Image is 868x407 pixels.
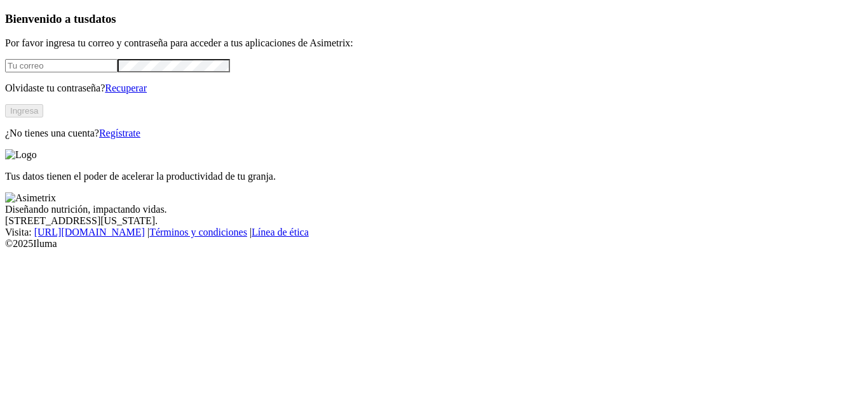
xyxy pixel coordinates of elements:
a: [URL][DOMAIN_NAME] [34,227,145,237]
h3: Bienvenido a tus [5,12,863,26]
p: ¿No tienes una cuenta? [5,128,863,139]
div: Visita : | | [5,227,863,238]
div: [STREET_ADDRESS][US_STATE]. [5,215,863,227]
a: Términos y condiciones [149,227,247,237]
input: Tu correo [5,59,118,72]
a: Regístrate [99,128,140,138]
div: Diseñando nutrición, impactando vidas. [5,204,863,215]
img: Logo [5,149,37,161]
a: Recuperar [105,83,147,93]
button: Ingresa [5,104,43,117]
span: datos [89,12,116,25]
p: Por favor ingresa tu correo y contraseña para acceder a tus aplicaciones de Asimetrix: [5,37,863,49]
p: Tus datos tienen el poder de acelerar la productividad de tu granja. [5,171,863,182]
img: Asimetrix [5,192,56,204]
a: Línea de ética [252,227,309,237]
p: Olvidaste tu contraseña? [5,83,863,94]
div: © 2025 Iluma [5,238,863,250]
